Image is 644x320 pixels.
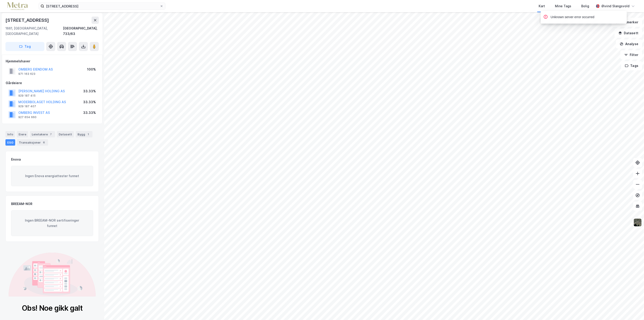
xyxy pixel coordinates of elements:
[11,201,32,207] div: BREEAM-NOR
[6,59,99,64] div: Hjemmelshaver
[5,42,44,51] button: Tag
[633,218,642,227] img: 9k=
[22,304,83,313] div: Obs! Noe gikk galt
[17,131,28,137] div: Eiere
[7,2,28,10] img: metra-logo.256734c3b2bbffee19d4.png
[11,157,21,162] div: Enova
[11,210,93,236] div: Ingen BREEAM-NOR sertifiseringer funnet
[87,67,96,72] div: 100%
[18,105,36,108] div: 929 187 407
[42,140,46,145] div: 6
[620,50,642,59] button: Filter
[44,3,160,10] input: Søk på adresse, matrikkel, gårdeiere, leietakere eller personer
[76,131,92,137] div: Bygg
[615,29,642,38] button: Datasett
[601,3,629,9] div: Øivind Slangsvold
[555,3,571,9] div: Mine Tags
[17,139,48,146] div: Transaksjoner
[30,131,55,137] div: Leietakere
[49,132,53,137] div: 7
[11,166,93,186] div: Ingen Enova energiattester funnet
[621,298,644,320] div: Kontrollprogram for chat
[5,139,15,146] div: ESG
[621,298,644,320] iframe: Chat Widget
[83,88,96,94] div: 33.33%
[539,3,545,9] div: Kart
[18,94,36,98] div: 929 187 415
[551,15,594,20] div: Unknown server error occurred
[616,39,642,49] button: Analyse
[83,99,96,105] div: 33.33%
[621,61,642,70] button: Tags
[18,72,35,76] div: 971 163 623
[5,17,50,24] div: [STREET_ADDRESS]
[86,132,91,137] div: 1
[83,110,96,115] div: 33.33%
[57,131,74,137] div: Datasett
[63,26,99,37] div: [GEOGRAPHIC_DATA], 733/63
[6,80,99,86] div: Gårdeiere
[5,26,63,37] div: 1661, [GEOGRAPHIC_DATA], [GEOGRAPHIC_DATA]
[5,131,15,137] div: Info
[581,3,589,9] div: Bolig
[18,115,36,119] div: 927 654 660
